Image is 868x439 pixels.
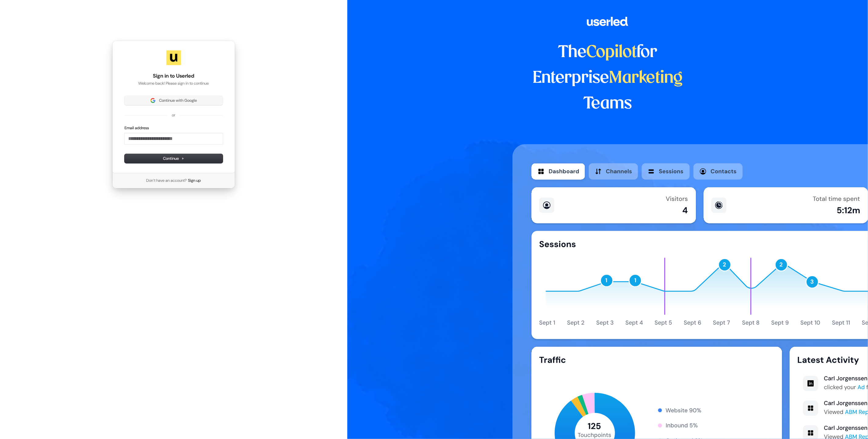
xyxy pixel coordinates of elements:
span: Marketing [609,70,683,86]
span: Copilot [586,45,637,60]
button: Sign in with GoogleContinue with Google [125,96,223,105]
span: Continue [163,156,184,161]
span: Don’t have an account? [146,178,187,183]
button: Continue [125,154,223,163]
h1: The for Enterprise Teams [512,40,703,117]
h1: Sign in to Userled [125,72,223,80]
img: Userled [166,50,181,65]
a: Sign up [188,178,201,183]
label: Email address [125,125,149,131]
img: Sign in with Google [150,98,155,103]
p: or [172,112,175,118]
p: Welcome back! Please sign in to continue [125,81,223,86]
span: Continue with Google [159,98,197,103]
